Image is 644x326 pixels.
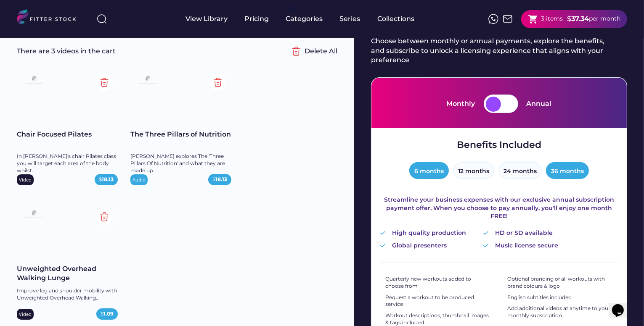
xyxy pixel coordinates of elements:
div: Streamline your business expenses with our exclusive annual subscription payment offer. When you ... [380,196,618,221]
iframe: chat widget [609,292,636,318]
img: Group%201000002354.svg [96,74,113,91]
div: per month [589,15,620,23]
div: The Three Pillars of Nutrition [130,130,231,139]
strong: 18.13 [102,176,114,182]
button: 36 months [546,162,589,179]
img: Vector%20%282%29.svg [483,244,489,247]
div: Categories [286,14,323,24]
img: Group%201000002356%20%282%29.svg [288,43,305,60]
button: 24 months [498,162,542,179]
div: Benefits Included [457,139,541,152]
div: Optional branding of all workouts with brand colours & logo [508,276,613,290]
img: Frame%2079%20%281%29.svg [21,73,46,87]
img: Frame%2079%20%281%29.svg [135,73,160,87]
img: meteor-icons_whatsapp%20%281%29.svg [488,14,498,24]
div: Audio [133,176,146,183]
div: Quarterly new workouts added to choose from [386,276,491,290]
div: English subtitles included [508,294,572,301]
div: 3 items [541,15,563,23]
strong: 1.09 [103,310,114,317]
div: High quality production [392,229,466,237]
div: Music license secure [495,242,558,250]
div: $ [567,14,571,24]
img: Vector%20%282%29.svg [483,231,489,235]
strong: 37.34 [571,15,589,23]
button: shopping_cart [528,14,538,24]
div: Annual [527,99,552,108]
div: Collections [378,14,415,24]
div: Pricing [245,14,269,24]
div: Delete All [305,47,337,56]
div: Video [19,311,32,317]
div: Unweighted Overhead Walking Lunge [17,264,118,283]
img: Frame%2079%20%281%29.svg [21,208,46,222]
div: HD or SD available [495,229,553,237]
img: Frame%2051.svg [503,14,513,24]
div: There are 3 videos in the cart [17,47,288,56]
div: Choose between monthly or annual payments, explore the benefits, and subscribe to unlock a licens... [371,37,611,65]
div: Improve leg and shoulder mobility with Unweighted Overhead Walking... [17,287,118,302]
div: Global presenters [392,242,447,250]
button: 6 months [409,162,449,179]
div: Series [340,14,361,24]
div: $ [101,310,114,318]
div: View Library [186,14,228,24]
strong: 18.13 [215,176,227,182]
div: Video [19,176,32,183]
div: In [PERSON_NAME]'s chair Pilates class you will target each area of the body whilst... [17,153,118,174]
div: fvck [286,4,297,13]
img: search-normal%203.svg [97,14,107,24]
img: Vector%20%282%29.svg [380,244,386,247]
button: 12 months [453,162,494,179]
img: Vector%20%282%29.svg [380,231,386,235]
img: Group%201000002354.svg [209,74,226,91]
div: Add additional videos at anytime to your monthly subscription [508,305,613,319]
img: LOGO.svg [17,9,83,26]
div: Monthly [447,99,475,108]
img: Group%201000002354.svg [96,208,113,225]
div: Request a workout to be produced service [386,294,491,308]
div: $ [212,176,227,183]
div: $ [99,176,114,183]
div: [PERSON_NAME] explores The 'Three Pillars Of Nutrition' and what they are made up... [130,153,231,174]
div: Chair Focused Pilates [17,130,118,139]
